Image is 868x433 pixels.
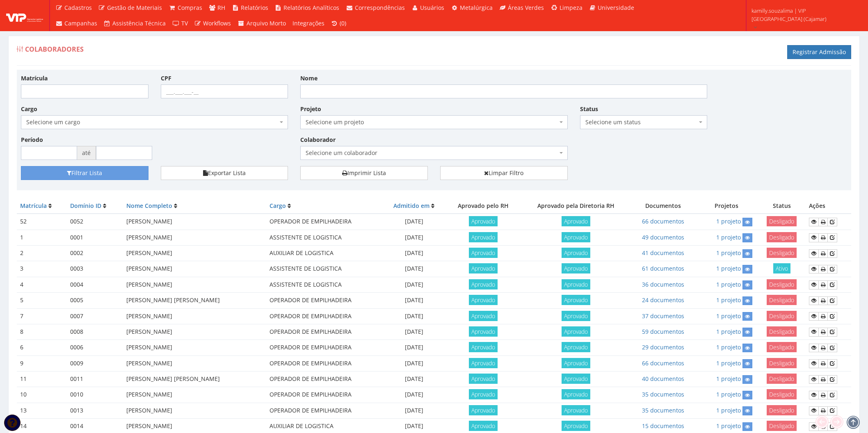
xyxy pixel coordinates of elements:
[580,105,598,113] label: Status
[469,421,498,431] span: Aprovado
[585,118,697,126] span: Selecione um status
[17,214,67,230] td: 52
[17,293,67,308] td: 5
[355,4,405,11] span: Correspondências
[767,421,797,431] span: Desligado
[161,74,171,82] label: CPF
[716,312,741,320] a: 1 projeto
[67,293,123,308] td: 0005
[469,342,498,352] span: Aprovado
[752,7,857,23] span: kamilly.souzalima | VIP [GEOGRAPHIC_DATA] (Cajamar)
[562,311,590,321] span: Aprovado
[300,115,567,129] span: Selecione um projeto
[123,324,266,340] td: [PERSON_NAME]
[716,217,741,225] a: 1 projeto
[716,359,741,367] a: 1 projeto
[521,198,631,214] th: Aprovado pela Diretoria RH
[469,232,498,242] span: Aprovado
[460,4,493,11] span: Metalúrgica
[469,358,498,368] span: Aprovado
[67,230,123,245] td: 0001
[383,340,445,356] td: [DATE]
[328,16,350,31] a: (0)
[123,261,266,277] td: [PERSON_NAME]
[101,16,169,31] a: Assistência Técnica
[767,232,797,242] span: Desligado
[178,4,202,11] span: Compras
[241,4,268,11] span: Relatórios
[123,387,266,403] td: [PERSON_NAME]
[52,16,101,31] a: Campanhas
[217,4,225,11] span: RH
[562,405,590,415] span: Aprovado
[716,406,741,414] a: 1 projeto
[560,4,582,11] span: Limpeza
[266,277,383,292] td: ASSISTENTE DE LOGISTICA
[758,198,806,214] th: Status
[123,356,266,371] td: [PERSON_NAME]
[716,249,741,257] a: 1 projeto
[26,118,278,126] span: Selecione um cargo
[21,105,37,113] label: Cargo
[266,403,383,418] td: OPERADOR DE EMPILHADEIRA
[17,324,67,340] td: 8
[107,4,162,11] span: Gestão de Materiais
[266,261,383,277] td: ASSISTENTE DE LOGISTICA
[300,146,567,160] span: Selecione um colaborador
[767,405,797,415] span: Desligado
[469,311,498,321] span: Aprovado
[300,166,428,180] a: Imprimir Lista
[289,16,328,31] a: Integrações
[562,326,590,337] span: Aprovado
[21,136,43,144] label: Período
[21,115,288,129] span: Selecione um cargo
[112,19,166,27] span: Assistência Técnica
[787,45,851,59] a: Registrar Admissão
[17,277,67,292] td: 4
[716,390,741,398] a: 1 projeto
[767,248,797,258] span: Desligado
[266,387,383,403] td: OPERADOR DE EMPILHADEIRA
[716,422,741,430] a: 1 projeto
[64,19,97,27] span: Campanhas
[767,216,797,226] span: Desligado
[67,308,123,324] td: 0007
[642,296,684,304] a: 24 documentos
[123,214,266,230] td: [PERSON_NAME]
[266,340,383,356] td: OPERADOR DE EMPILHADEIRA
[773,263,790,273] span: Ativo
[21,74,48,82] label: Matrícula
[642,249,684,257] a: 41 documentos
[562,216,590,226] span: Aprovado
[17,403,67,418] td: 13
[562,421,590,431] span: Aprovado
[383,214,445,230] td: [DATE]
[383,293,445,308] td: [DATE]
[469,405,498,415] span: Aprovado
[64,4,92,11] span: Cadastros
[21,166,148,180] button: Filtrar Lista
[695,198,758,214] th: Projetos
[469,295,498,305] span: Aprovado
[642,422,684,430] a: 15 documentos
[383,230,445,245] td: [DATE]
[383,403,445,418] td: [DATE]
[300,74,318,82] label: Nome
[383,356,445,371] td: [DATE]
[123,246,266,261] td: [PERSON_NAME]
[270,202,286,210] a: Cargo
[642,264,684,272] a: 61 documentos
[6,9,43,22] img: logo
[67,371,123,387] td: 0011
[642,375,684,383] a: 40 documentos
[767,358,797,368] span: Desligado
[300,136,336,144] label: Colaborador
[17,308,67,324] td: 7
[716,280,741,288] a: 1 projeto
[17,246,67,261] td: 2
[123,340,266,356] td: [PERSON_NAME]
[767,295,797,305] span: Desligado
[642,233,684,241] a: 49 documentos
[25,45,84,54] span: Colaboradores
[17,387,67,403] td: 10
